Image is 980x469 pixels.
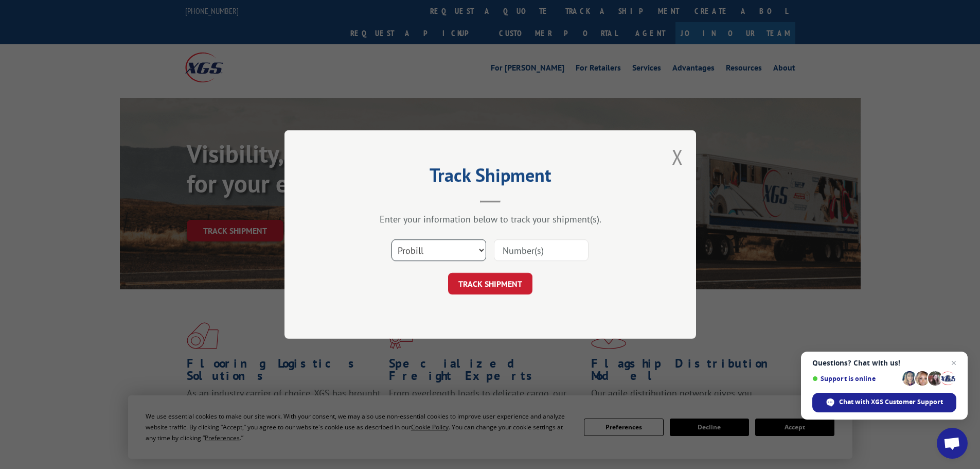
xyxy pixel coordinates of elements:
[812,359,956,367] span: Questions? Chat with us!
[494,239,589,261] input: Number(s)
[839,397,943,407] span: Chat with XGS Customer Support
[672,143,683,170] button: Close modal
[812,393,956,412] div: Chat with XGS Customer Support
[336,213,645,225] div: Enter your information below to track your shipment(s).
[448,273,532,294] button: TRACK SHIPMENT
[812,375,899,383] span: Support is online
[948,357,960,369] span: Close chat
[937,428,968,459] div: Open chat
[336,168,645,187] h2: Track Shipment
